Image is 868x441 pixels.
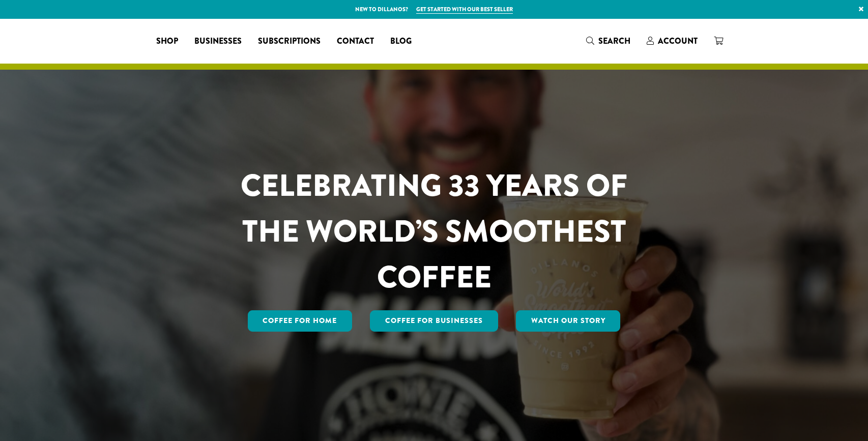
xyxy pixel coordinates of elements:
h1: CELEBRATING 33 YEARS OF THE WORLD’S SMOOTHEST COFFEE [211,163,657,300]
span: Blog [390,35,412,48]
a: Watch Our Story [516,310,621,332]
span: Search [598,35,630,47]
a: Get started with our best seller [416,5,513,14]
a: Search [578,33,639,49]
a: Coffee for Home [248,310,353,332]
a: Coffee For Businesses [370,310,498,332]
span: Subscriptions [258,35,321,48]
span: Account [658,35,698,47]
span: Businesses [194,35,242,48]
span: Shop [156,35,178,48]
a: Shop [148,33,186,49]
span: Contact [337,35,374,48]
